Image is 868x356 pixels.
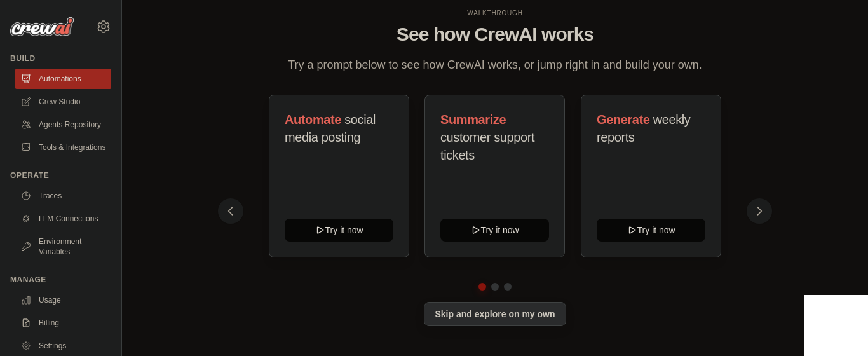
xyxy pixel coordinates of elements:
div: Build [10,53,111,64]
div: Manage [10,275,111,285]
a: Tools & Integrations [15,137,111,158]
button: Try it now [440,219,549,242]
div: WALKTHROUGH [228,8,762,18]
button: Try it now [285,219,393,242]
span: weekly reports [597,113,690,144]
p: Try a prompt below to see how CrewAI works, or jump right in and build your own. [281,56,709,74]
a: LLM Connections [15,209,111,229]
button: Try it now [597,219,705,242]
span: Automate [285,113,341,127]
button: Skip and explore on my own [424,302,566,326]
iframe: Chat Widget [804,295,868,356]
img: Logo [10,17,74,36]
a: Traces [15,186,111,206]
a: Billing [15,313,111,333]
h1: See how CrewAI works [228,23,762,46]
span: Generate [597,113,650,127]
a: Settings [15,336,111,356]
a: Crew Studio [15,92,111,112]
a: Environment Variables [15,231,111,262]
a: Automations [15,69,111,89]
a: Agents Repository [15,114,111,135]
span: Summarize [440,113,506,127]
div: Operate [10,170,111,181]
a: Usage [15,290,111,310]
span: customer support tickets [440,130,534,162]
